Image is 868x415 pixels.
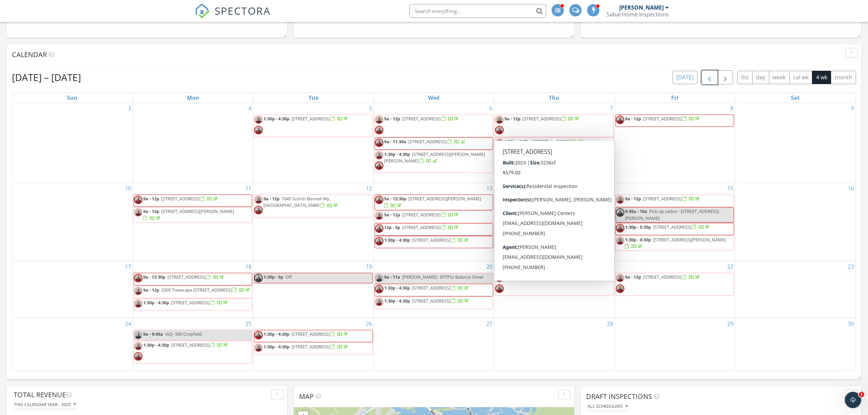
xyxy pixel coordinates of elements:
img: 20250610_143503.jpg [495,284,504,293]
a: 1:30p - 5:30p [STREET_ADDRESS] [625,224,711,230]
img: 20250610_143525.jpg [134,342,143,350]
button: week [769,71,790,84]
span: Map [299,392,314,401]
span: SPECTORA [215,3,271,18]
img: 20250610_143503.jpg [375,224,383,233]
a: Go to August 9, 2025 [850,103,855,114]
td: Go to August 19, 2025 [253,261,374,318]
a: 9a - 12:30p [STREET_ADDRESS][PERSON_NAME] [375,195,493,210]
span: [STREET_ADDRESS] [529,196,567,202]
a: 9a - 12p 2305 Treescape [STREET_ADDRESS] [143,287,251,293]
a: 1:30p - 4:30p [STREET_ADDRESS] [495,273,613,295]
td: Go to August 30, 2025 [735,318,855,370]
a: Thursday [547,93,561,103]
a: 1:30p - 4:30p 1051 Scotch Bonnet Wy, [GEOGRAPHIC_DATA] 29485 [504,221,581,234]
a: 1:30p - 4:30p [STREET_ADDRESS][PERSON_NAME][PERSON_NAME] [375,150,493,173]
td: Go to August 7, 2025 [494,103,614,183]
img: 20250610_143525.jpg [375,116,383,124]
a: 9a - 12:30p [STREET_ADDRESS] [495,195,613,207]
img: 20250610_143503.jpg [375,285,383,293]
span: 1:30p - 4:30p [263,116,289,122]
a: 9a - 12:30p [STREET_ADDRESS] [143,274,225,280]
a: 1:30p - 4:30p [STREET_ADDRESS] [263,344,349,350]
a: SPECTORA [195,9,271,24]
img: 20250610_143503.jpg [134,352,143,361]
img: 20250610_143503.jpg [254,331,263,339]
a: 9a - 12p [STREET_ADDRESS] [615,115,734,127]
span: 9a - 9:45a [143,331,163,337]
a: 9a - 12p [STREET_ADDRESS] [495,115,613,137]
span: 9a - 12p [504,116,520,122]
span: [STREET_ADDRESS] [523,116,561,122]
span: Draft Inspections [586,392,652,401]
a: Go to August 30, 2025 [846,318,855,329]
span: 12p - 3p [384,224,400,230]
span: [STREET_ADDRESS] [402,224,440,230]
span: [STREET_ADDRESS] [291,116,330,122]
span: Off [285,274,292,280]
span: [STREET_ADDRESS][PERSON_NAME] [161,208,234,214]
span: [STREET_ADDRESS][PERSON_NAME] [408,196,481,202]
iframe: Intercom live chat [845,392,861,408]
span: 9a - 12p [384,116,400,122]
span: 1:30p - 5p [263,274,283,280]
a: 1:30p - 4:30p [STREET_ADDRESS][PERSON_NAME] [495,236,613,251]
a: 1:30p - 4:30p [STREET_ADDRESS] [263,331,349,337]
a: Wednesday [426,93,441,103]
img: 20250610_143503.jpg [616,116,624,124]
a: 9a - 12:30p [STREET_ADDRESS][PERSON_NAME] [384,196,481,208]
a: 9a - 11:30a [STREET_ADDRESS] [375,137,493,150]
a: Go to August 10, 2025 [124,183,133,194]
span: 1051 Scotch Bonnet Wy, [GEOGRAPHIC_DATA] 29485 [504,221,581,234]
a: Friday [670,93,680,103]
a: 1:30p - 4:30p [STREET_ADDRESS] [143,299,229,306]
span: 9a - 12p [504,208,520,214]
img: 20250610_143503.jpg [134,274,143,282]
a: Go to August 12, 2025 [365,183,374,194]
a: Go to August 24, 2025 [124,318,133,329]
span: 1:30p - 4:30p [263,331,289,337]
img: 20250610_143525.jpg [375,151,383,160]
a: Monday [186,93,201,103]
img: 20250610_143525.jpg [134,287,143,295]
span: 9a - 12p [143,208,159,214]
span: [STREET_ADDRESS][PERSON_NAME] [532,237,605,243]
img: 20250610_143503.jpg [375,161,383,170]
img: 20250610_143525.jpg [495,138,504,147]
span: 1:30p - 4:30p [384,298,410,304]
a: 9a - 11:30a [STREET_ADDRESS] [384,138,466,145]
span: 1:30p - 4:30p [504,274,530,280]
span: 1 [859,392,864,397]
a: 9a - 12p 1045 Scotch Bonnet Wy , [GEOGRAPHIC_DATA] 29485 [263,196,339,208]
a: 1:30p - 4:30p [STREET_ADDRESS] [134,298,252,311]
img: 20250610_143503.jpg [134,196,143,204]
img: 20250610_143525.jpg [254,344,263,352]
span: [STREET_ADDRESS] [643,116,681,122]
td: Go to August 10, 2025 [12,183,133,261]
a: Go to August 3, 2025 [127,103,133,114]
a: 9a - 12p [STREET_ADDRESS] [384,212,460,218]
img: 20250610_143503.jpg [375,138,383,147]
a: Go to August 15, 2025 [726,183,735,194]
a: 1:30p - 4:30p [STREET_ADDRESS][PERSON_NAME] [504,237,605,250]
td: Go to August 8, 2025 [614,103,735,183]
button: Next [717,70,733,84]
img: 20250610_143525.jpg [134,208,143,217]
img: 20250610_143503.jpg [616,284,624,293]
a: 9a - 12p [STREET_ADDRESS] [625,274,701,280]
a: Go to August 5, 2025 [368,103,374,114]
a: 1:30p - 4:30p [STREET_ADDRESS][PERSON_NAME] [615,236,734,251]
a: 1:30p - 5:30p [STREET_ADDRESS] [615,223,734,235]
a: Go to August 18, 2025 [244,261,253,272]
a: 9a - 12p [STREET_ADDRESS] [615,273,734,295]
a: Go to August 26, 2025 [365,318,374,329]
a: 12p - 3p [STREET_ADDRESS] [384,224,460,230]
td: Go to August 16, 2025 [735,183,855,261]
a: Go to August 13, 2025 [485,183,494,194]
span: [STREET_ADDRESS] [532,138,571,145]
td: Go to August 20, 2025 [374,261,494,318]
img: 20250610_143525.jpg [616,196,624,204]
span: [STREET_ADDRESS][PERSON_NAME][PERSON_NAME] [384,151,485,164]
td: Go to August 13, 2025 [374,183,494,261]
a: 1:30p - 4:30p 1051 Scotch Bonnet Wy, [GEOGRAPHIC_DATA] 29485 [495,220,613,236]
